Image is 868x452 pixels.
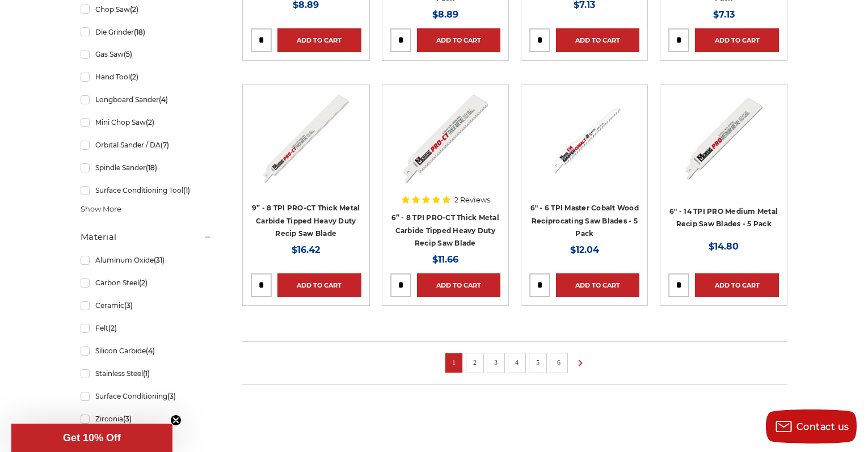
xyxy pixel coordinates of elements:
span: (4) [159,95,168,104]
a: 4 [511,356,523,369]
a: Add to Cart [556,273,639,297]
a: Surface Conditioning [81,386,212,406]
a: Surface Conditioning Tool [81,180,212,200]
span: (18) [134,28,145,36]
a: Orbital Sander / DA [81,135,212,155]
h5: Material [81,230,212,244]
span: $8.89 [432,9,458,20]
a: Carbon Steel [81,273,212,293]
a: Hand Tool [81,67,212,87]
a: Ceramic [81,295,212,315]
a: Gas Saw [81,44,212,64]
span: (2) [108,324,117,332]
a: Mini Chop Saw [81,112,212,132]
a: 6" reciprocating blade for wood [529,93,639,203]
span: (1) [183,186,190,195]
button: Contact us [766,409,857,443]
a: Add to Cart [556,28,639,52]
img: 6 inch Morse PRO medium metal reciprocating saw blade with 14 TPI, ideal for cutting medium thick... [679,93,769,184]
span: $14.80 [709,241,739,252]
img: 6" reciprocating blade for wood [539,93,630,184]
span: (3) [167,392,176,400]
a: Felt [81,318,212,338]
a: Add to Cart [417,28,500,52]
a: Silicon Carbide [81,341,212,361]
a: 6 inch Morse PRO medium metal reciprocating saw blade with 14 TPI, ideal for cutting medium thick... [668,93,778,203]
a: Add to Cart [695,273,778,297]
span: (7) [161,141,169,149]
a: Aluminum Oxide [81,250,212,270]
span: Contact us [797,421,849,432]
span: Get 10% Off [63,432,121,443]
a: Zirconia [81,409,212,429]
span: $7.13 [713,9,735,20]
span: $12.04 [570,244,599,255]
a: 3 [490,356,502,369]
a: Longboard Sander [81,90,212,109]
a: Add to Cart [417,273,500,297]
a: Add to Cart [695,28,778,52]
span: (3) [123,415,132,423]
span: (2) [139,278,148,287]
a: 2 [469,356,481,369]
a: Add to Cart [277,273,361,297]
a: 1 [448,356,460,369]
div: Get 10% OffClose teaser [11,424,172,452]
span: $11.66 [432,254,458,265]
span: (4) [146,347,155,355]
a: 6 [553,356,564,369]
span: (2) [130,5,138,14]
a: MK Morse Pro Line-CT 6 inch 8 TPI thick metal reciprocating saw blade, carbide-tipped for heavy-d... [390,93,500,203]
a: Add to Cart [277,28,361,52]
span: (2) [146,118,154,126]
span: (5) [124,50,132,58]
a: Stainless Steel [81,364,212,383]
span: (3) [124,301,133,310]
img: Morse PRO-CT 9 inch 8 TPI thick metal reciprocating saw blade, carbide-tipped for heavy-duty cutt... [260,93,351,184]
a: Spindle Sander [81,158,212,178]
a: 6” - 8 TPI PRO-CT Thick Metal Carbide Tipped Heavy Duty Recip Saw Blade [391,213,499,247]
span: Show More [81,204,121,215]
img: MK Morse Pro Line-CT 6 inch 8 TPI thick metal reciprocating saw blade, carbide-tipped for heavy-d... [400,93,491,184]
span: $16.42 [292,244,320,255]
a: Die Grinder [81,22,212,42]
span: (2) [130,73,138,81]
span: (1) [143,369,150,378]
span: 2 Reviews [454,196,490,204]
span: (18) [146,163,157,172]
a: 9” - 8 TPI PRO-CT Thick Metal Carbide Tipped Heavy Duty Recip Saw Blade [252,204,360,238]
a: 5 [532,356,543,369]
a: 6" - 14 TPI PRO Medium Metal Recip Saw Blades - 5 Pack [669,207,778,229]
span: (31) [154,256,165,264]
button: Close teaser [170,415,182,426]
a: 6" - 6 TPI Master Cobalt Wood Reciprocating Saw Blades - 5 Pack [530,204,639,238]
a: Morse PRO-CT 9 inch 8 TPI thick metal reciprocating saw blade, carbide-tipped for heavy-duty cutt... [251,93,361,203]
